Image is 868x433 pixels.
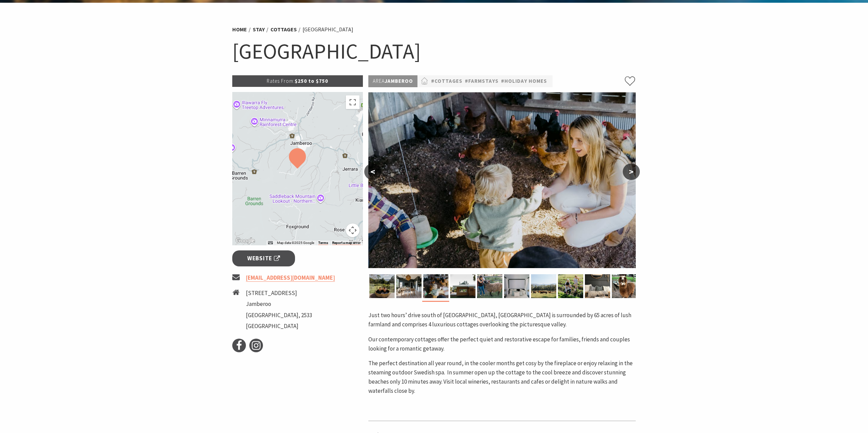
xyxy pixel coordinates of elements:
[232,26,247,33] a: Home
[364,164,381,180] button: <
[253,26,265,33] a: Stay
[612,274,637,298] img: One of our alpacas
[465,77,499,86] a: #Farmstays
[373,78,385,84] span: Area
[277,241,314,245] span: Map data ©2025 Google
[368,75,417,87] p: Jamberoo
[504,274,529,298] img: Master Bedroom
[450,274,475,298] img: The Cottage
[431,77,462,86] a: #Cottages
[477,274,502,298] img: Feed our Sheep
[369,274,395,298] img: Relax in the Plunge Pool
[232,75,363,87] p: $250 to $750
[267,78,295,84] span: Rates From:
[247,254,280,263] span: Website
[332,241,361,245] a: Report a map error
[270,26,297,33] a: Cottages
[318,241,328,245] a: Terms (opens in new tab)
[585,274,610,298] img: Farm cottage
[246,299,312,309] li: Jamberoo
[368,335,636,353] p: Our contemporary cottages offer the perfect quiet and restorative escape for families, friends an...
[368,92,636,268] img: Collects Eggs from our Chickens
[232,37,636,65] h1: [GEOGRAPHIC_DATA]
[558,274,583,298] img: Collect your own Produce
[346,95,359,109] button: Toggle fullscreen view
[232,250,295,266] a: Website
[246,274,335,282] a: [EMAIL_ADDRESS][DOMAIN_NAME]
[368,359,636,396] p: The perfect destination all year round, in the cooler months get cosy by the fireplace or enjoy r...
[423,274,448,298] img: Collects Eggs from our Chickens
[623,164,640,180] button: >
[234,236,256,245] a: Open this area in Google Maps (opens a new window)
[346,223,359,237] button: Map camera controls
[303,25,353,34] li: [GEOGRAPHIC_DATA]
[246,311,312,320] li: [GEOGRAPHIC_DATA], 2533
[246,322,312,331] li: [GEOGRAPHIC_DATA]
[368,311,636,329] p: Just two hours’ drive south of [GEOGRAPHIC_DATA], [GEOGRAPHIC_DATA] is surrounded by 65 acres of ...
[501,77,547,86] a: #Holiday Homes
[396,274,422,298] img: Living
[246,289,312,298] li: [STREET_ADDRESS]
[531,274,556,298] img: Our Cows
[268,241,273,245] button: Keyboard shortcuts
[234,236,256,245] img: Google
